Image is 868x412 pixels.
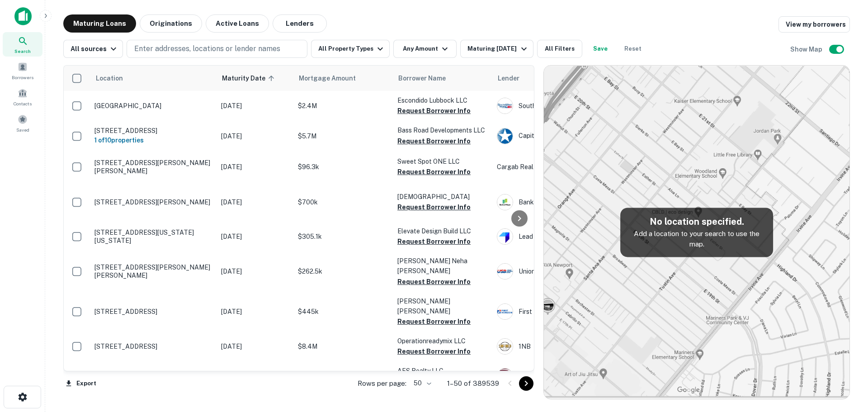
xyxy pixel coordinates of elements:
button: Export [63,377,99,390]
button: Lenders [273,14,327,33]
button: Reset [618,40,647,58]
h6: 1 of 10 properties [94,135,212,145]
img: picture [497,229,513,244]
p: Enter addresses, locations or lender names [134,43,280,54]
p: $2.4M [298,101,388,111]
span: Location [95,73,123,84]
img: picture [497,264,513,279]
p: $305.1k [298,232,388,242]
th: Mortgage Amount [293,66,393,91]
p: AFS Realty LLC [397,366,488,376]
p: Add a location to your search to use the map. [627,228,766,250]
p: [GEOGRAPHIC_DATA] [94,102,212,110]
h6: Show Map [790,44,824,54]
button: Any Amount [393,40,457,58]
p: [STREET_ADDRESS][US_STATE][US_STATE] [94,228,212,245]
button: Request Borrower Info [397,316,471,327]
span: Mortgage Amount [299,73,368,84]
a: Borrowers [3,58,42,83]
iframe: Chat Widget [823,340,868,383]
p: [DATE] [221,162,289,172]
img: picture [497,304,513,319]
div: 50 [410,377,433,390]
div: Capital City Bank Group, Inc. [497,128,632,144]
p: $8.4M [298,341,388,351]
h5: No location specified. [627,215,766,228]
p: [DATE] [221,197,289,207]
div: Union Savings Bank [497,263,632,279]
button: Maturing Loans [63,14,136,33]
th: Location [90,66,217,91]
p: Operationreadymix LLC [397,336,488,346]
img: picture [497,98,513,114]
button: Request Borrower Info [397,105,471,116]
img: picture [497,128,513,144]
p: [DATE] [221,232,289,242]
span: Search [14,47,31,55]
button: All Filters [537,40,582,58]
span: Borrower Name [398,73,446,84]
button: Request Borrower Info [397,236,471,247]
th: Borrower Name [393,66,492,91]
th: Lender [492,66,637,91]
button: All sources [63,40,123,58]
p: Sweet Spot ONE LLC [397,156,488,166]
p: [DATE] [221,266,289,276]
button: Request Borrower Info [397,136,471,147]
img: picture [497,194,513,210]
span: Lender [498,73,519,84]
p: [STREET_ADDRESS] [94,342,212,350]
p: [DATE] [221,341,289,351]
a: Contacts [3,85,42,109]
p: Elevate Design Build LLC [397,226,488,236]
p: [STREET_ADDRESS][PERSON_NAME] [94,198,212,206]
img: picture [497,369,513,384]
p: [STREET_ADDRESS][PERSON_NAME][PERSON_NAME] [94,263,212,279]
div: Southwest Bank [497,98,632,114]
div: Bank Of Hope [497,194,632,210]
span: Saved [16,126,29,133]
div: First Horizon Bank [497,303,632,320]
p: Cargab Real Estate Group LLC [497,162,632,172]
a: Saved [3,111,42,135]
img: picture [497,339,513,354]
button: Active Loans [206,14,269,33]
button: Request Borrower Info [397,166,471,177]
p: [DEMOGRAPHIC_DATA] [397,192,488,202]
a: Search [3,32,42,57]
p: [PERSON_NAME] Neha [PERSON_NAME] [397,256,488,276]
p: [STREET_ADDRESS] [94,127,212,135]
p: [DATE] [221,307,289,317]
div: Lead [497,228,632,245]
p: Escondido Lubbock LLC [397,95,488,105]
th: Maturity Date [217,66,293,91]
button: Save your search to get updates of matches that match your search criteria. [586,40,615,58]
button: Go to next page [519,376,533,391]
p: Rows per page: [358,378,406,389]
p: [PERSON_NAME] [PERSON_NAME] [397,296,488,316]
img: capitalize-icon.png [14,7,32,25]
button: Request Borrower Info [397,202,471,213]
a: View my borrowers [778,16,850,33]
p: $445k [298,307,388,317]
p: Bass Road Developments LLC [397,125,488,135]
p: [STREET_ADDRESS] [94,308,212,316]
p: $5.7M [298,131,388,141]
img: map-placeholder.webp [544,66,849,399]
p: [DATE] [221,101,289,111]
div: All sources [71,43,119,54]
button: Request Borrower Info [397,346,471,357]
div: Maturing [DATE] [467,43,529,54]
button: All Property Types [311,40,390,58]
button: Enter addresses, locations or lender names [127,40,307,58]
p: 1–50 of 389539 [447,378,499,389]
p: [STREET_ADDRESS][PERSON_NAME][PERSON_NAME] [94,159,212,175]
p: [DATE] [221,131,289,141]
p: $262.5k [298,266,388,276]
button: Request Borrower Info [397,276,471,287]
